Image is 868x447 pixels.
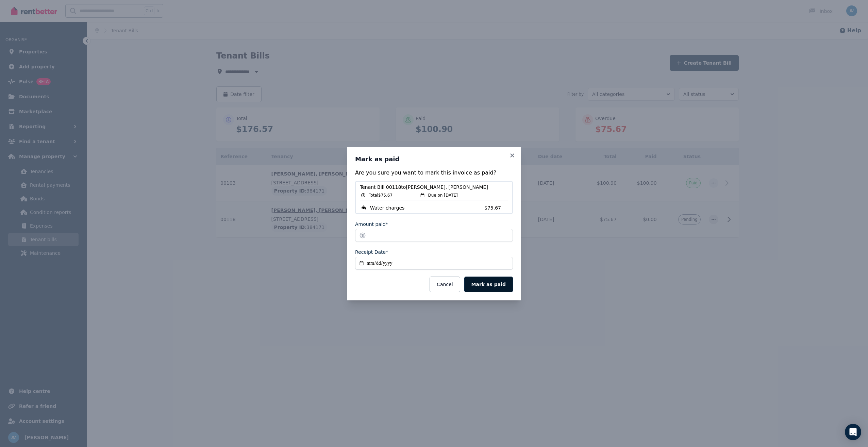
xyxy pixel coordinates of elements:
[360,184,508,191] span: Tenant Bill 00118 to [PERSON_NAME], [PERSON_NAME]
[845,424,861,440] div: Open Intercom Messenger
[355,169,513,177] p: Are you sure you want to mark this invoice as paid?
[355,221,388,228] label: Amount paid*
[355,155,513,163] h3: Mark as paid
[428,193,457,198] span: Due on [DATE]
[484,204,508,211] span: $75.67
[369,193,393,198] span: Total $75.67
[464,277,513,292] button: Mark as paid
[370,204,404,211] span: Water charges
[430,277,460,292] button: Cancel
[355,249,388,255] label: Receipt Date*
